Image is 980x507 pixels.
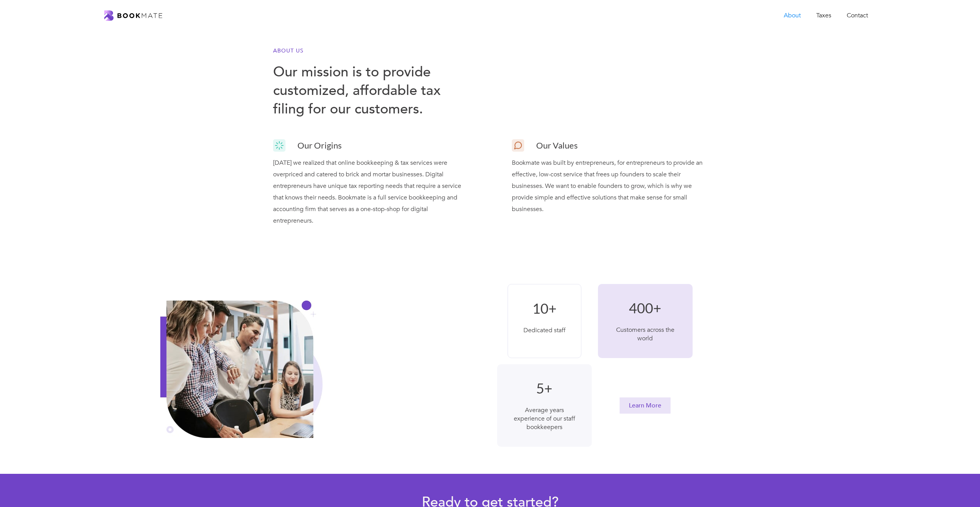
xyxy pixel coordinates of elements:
[512,153,707,215] div: Bookmate was built by entrepreneurs, for entrepreneurs to provide an effective, low-cost service ...
[613,326,677,343] div: Customers across the world
[273,63,469,118] h1: Our mission is to provide customized, affordable tax filing for our customers.
[297,138,342,153] h3: Our Origins
[536,138,578,153] h3: Our Values
[273,47,469,55] h6: About Us
[273,153,469,226] div: [DATE] we realized that online bookkeeping & tax services were overpriced and catered to brick an...
[808,8,839,24] a: Taxes
[613,299,677,316] h1: 400+
[620,397,671,414] a: Learn More
[523,326,566,335] div: Dedicated staff
[104,10,162,21] a: home
[839,8,876,24] a: Contact
[513,380,576,397] h1: 5+
[776,8,808,24] a: About
[513,406,576,431] div: Average years experience of our staff bookkeepers
[523,300,566,317] h1: 10+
